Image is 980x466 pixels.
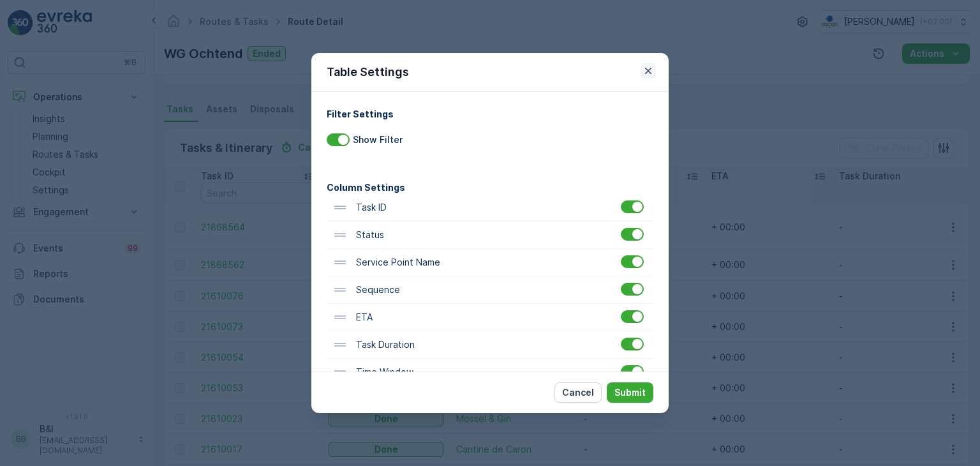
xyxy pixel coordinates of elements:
button: Cancel [554,382,602,403]
p: ETA [353,311,373,324]
button: Submit [607,382,653,403]
p: Time Window [353,366,413,379]
p: Table Settings [327,63,409,81]
h4: Column Settings [327,181,653,194]
p: Task ID [353,201,387,214]
h4: Filter Settings [327,107,653,121]
p: Submit [614,386,646,399]
p: Show Filter [353,133,403,146]
div: ETA [327,304,653,331]
div: Time Window [327,359,653,386]
div: Sequence [327,276,653,304]
div: Service Point Name [327,249,653,276]
div: Task Duration [327,331,653,359]
p: Sequence [353,283,400,296]
p: Task Duration [353,338,415,351]
div: Task ID [327,194,653,222]
p: Status [353,229,384,241]
div: Status [327,222,653,249]
p: Service Point Name [353,256,440,269]
p: Cancel [562,386,594,399]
